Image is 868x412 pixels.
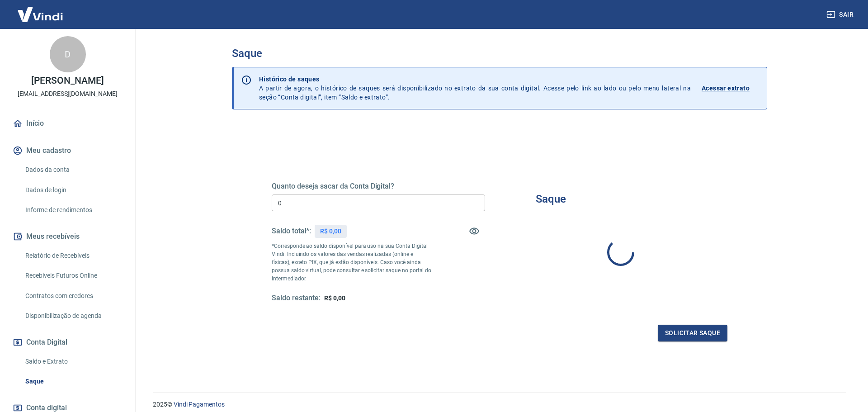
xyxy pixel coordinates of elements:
p: [EMAIL_ADDRESS][DOMAIN_NAME] [18,89,118,99]
p: *Corresponde ao saldo disponível para uso na sua Conta Digital Vindi. Incluindo os valores das ve... [272,242,432,283]
p: 2025 © [153,400,846,409]
h3: Saque [232,47,767,60]
a: Saque [22,372,124,391]
div: D [50,36,86,72]
p: [PERSON_NAME] [31,76,104,85]
h3: Saque [536,193,566,205]
a: Acessar extrato [702,75,759,102]
a: Contratos com credores [22,287,124,305]
button: Conta Digital [11,332,124,352]
a: Vindi Pagamentos [174,401,225,408]
a: Saldo e Extrato [22,352,124,371]
span: R$ 0,00 [324,294,345,302]
a: Dados de login [22,181,124,199]
img: Vindi [11,0,70,28]
a: Início [11,114,124,133]
p: A partir de agora, o histórico de saques será disponibilizado no extrato da sua conta digital. Ac... [259,75,691,102]
button: Meu cadastro [11,141,124,161]
button: Meus recebíveis [11,227,124,246]
a: Informe de rendimentos [22,201,124,219]
a: Recebíveis Futuros Online [22,266,124,285]
p: Acessar extrato [702,84,750,93]
h5: Saldo total*: [272,227,311,236]
a: Disponibilização de agenda [22,307,124,325]
h5: Quanto deseja sacar da Conta Digital? [272,182,485,191]
p: R$ 0,00 [320,227,341,236]
button: Solicitar saque [658,325,727,341]
a: Relatório de Recebíveis [22,246,124,265]
a: Dados da conta [22,161,124,179]
p: Histórico de saques [259,75,691,84]
h5: Saldo restante: [272,294,321,303]
button: Sair [825,6,857,23]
